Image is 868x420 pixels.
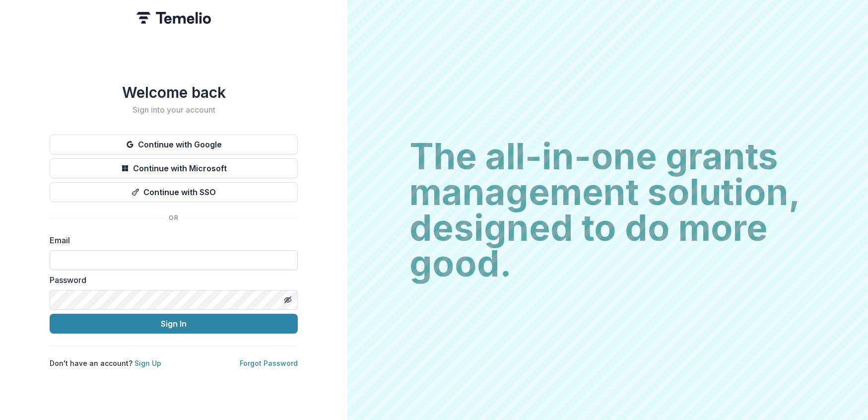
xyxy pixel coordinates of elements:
[136,12,211,24] img: Temelio
[50,274,292,286] label: Password
[50,105,298,115] h2: Sign into your account
[240,359,298,367] a: Forgot Password
[280,292,296,308] button: Toggle password visibility
[50,234,292,246] label: Email
[50,135,298,154] button: Continue with Google
[134,359,161,367] a: Sign Up
[50,158,298,178] button: Continue with Microsoft
[50,358,161,368] p: Don't have an account?
[50,83,298,101] h1: Welcome back
[50,182,298,202] button: Continue with SSO
[50,314,298,334] button: Sign In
